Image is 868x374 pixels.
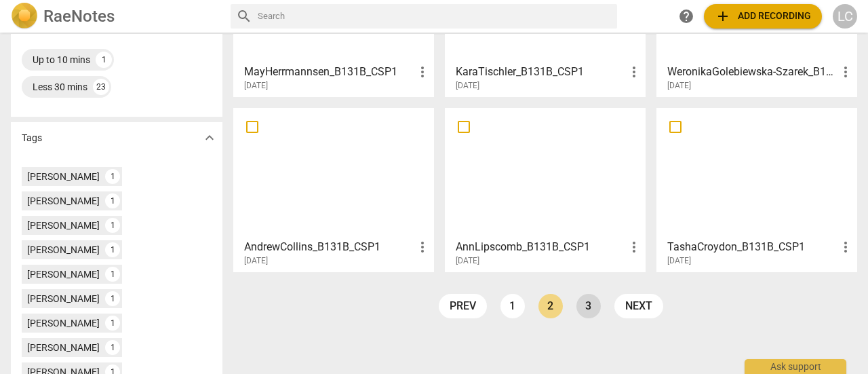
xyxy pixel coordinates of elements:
[105,316,120,331] div: 1
[105,242,120,257] div: 1
[837,64,854,80] span: more_vert
[439,294,487,318] a: prev
[450,113,641,266] a: AnnLipscomb_B131B_CSP1[DATE]
[93,79,109,95] div: 23
[614,294,663,318] a: next
[105,291,120,306] div: 1
[258,5,612,27] input: Search
[626,239,642,255] span: more_vert
[105,218,120,233] div: 1
[626,64,642,80] span: more_vert
[837,239,854,255] span: more_vert
[456,64,626,80] h3: KaraTischler_B131B_CSP1
[27,267,100,281] div: [PERSON_NAME]
[244,255,268,267] span: [DATE]
[27,316,100,330] div: [PERSON_NAME]
[27,194,100,208] div: [PERSON_NAME]
[105,193,120,208] div: 1
[678,8,694,24] span: help
[238,113,429,266] a: AndrewCollins_B131B_CSP1[DATE]
[11,3,38,30] img: Logo
[667,64,837,80] h3: WeronikaGolebiewska-Szarek_B131B_CSP1
[244,64,414,80] h3: MayHerrmannsen_B131B_CSP1
[500,294,525,318] a: Page 1
[456,80,479,92] span: [DATE]
[201,130,218,146] span: expand_more
[43,7,115,26] h2: RaeNotes
[22,131,42,145] p: Tags
[244,239,414,255] h3: AndrewCollins_B131B_CSP1
[576,294,601,318] a: Page 3
[27,292,100,305] div: [PERSON_NAME]
[105,340,120,355] div: 1
[96,52,112,68] div: 1
[833,4,857,29] button: LC
[27,219,100,232] div: [PERSON_NAME]
[27,341,100,354] div: [PERSON_NAME]
[667,239,837,255] h3: TashaCroydon_B131B_CSP1
[674,4,698,29] a: Help
[27,243,100,257] div: [PERSON_NAME]
[33,80,87,94] div: Less 30 mins
[456,255,479,267] span: [DATE]
[236,8,252,24] span: search
[33,53,90,67] div: Up to 10 mins
[704,4,822,29] button: Upload
[715,8,811,24] span: Add recording
[667,80,691,92] span: [DATE]
[667,255,691,267] span: [DATE]
[105,169,120,184] div: 1
[414,239,431,255] span: more_vert
[456,239,626,255] h3: AnnLipscomb_B131B_CSP1
[661,113,852,266] a: TashaCroydon_B131B_CSP1[DATE]
[715,8,731,24] span: add
[105,267,120,282] div: 1
[414,64,431,80] span: more_vert
[745,359,846,374] div: Ask support
[244,80,268,92] span: [DATE]
[199,128,220,148] button: Show more
[538,294,563,318] a: Page 2 is your current page
[27,170,100,183] div: [PERSON_NAME]
[11,3,220,30] a: LogoRaeNotes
